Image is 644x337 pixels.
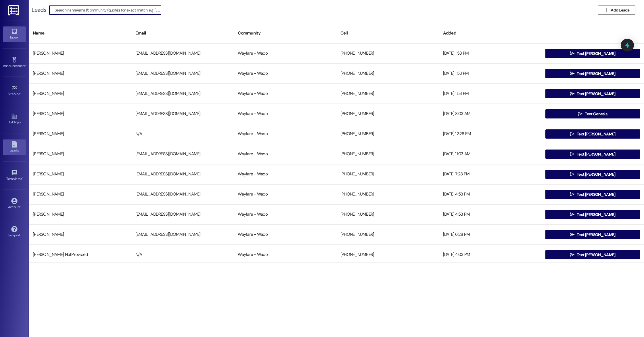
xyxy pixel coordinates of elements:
div: Email [131,26,234,40]
div: [PERSON_NAME] [29,88,131,99]
span: Text Genesis [585,111,607,117]
span: Text [PERSON_NAME] [577,91,615,97]
a: Account [3,196,26,212]
i:  [570,172,574,177]
i:  [570,132,574,136]
a: Templates • [3,168,26,183]
span: Text [PERSON_NAME] [577,171,615,177]
div: Leads [32,7,46,13]
button: Add Leads [598,5,635,15]
div: [PERSON_NAME] [29,148,131,160]
div: Community [234,26,336,40]
i:  [570,152,574,156]
div: [PERSON_NAME] NotProvided [29,249,131,261]
i:  [570,51,574,56]
i:  [604,8,608,12]
span: Text [PERSON_NAME] [577,151,615,157]
a: Leads [3,139,26,155]
span: Text [PERSON_NAME] [577,51,615,57]
div: [PERSON_NAME] [29,189,131,200]
a: Support [3,224,26,240]
div: [DATE] 6:28 PM [439,229,542,240]
div: Wayfare - Waco [234,189,336,200]
div: Name [29,26,131,40]
span: Add Leads [611,7,629,13]
div: [EMAIL_ADDRESS][DOMAIN_NAME] [131,108,234,120]
div: Wayfare - Waco [234,249,336,261]
div: Wayfare - Waco [234,108,336,120]
i:  [570,91,574,96]
i:  [570,212,574,217]
div: Wayfare - Waco [234,88,336,99]
div: [PERSON_NAME] [29,108,131,120]
input: Search name/email/community (quotes for exact match e.g. "John Smith") [55,6,161,14]
a: Inbox [3,26,26,42]
div: [PERSON_NAME] [29,48,131,59]
div: Cell [336,26,439,40]
div: [EMAIL_ADDRESS][DOMAIN_NAME] [131,48,234,59]
div: Added [439,26,542,40]
button: Text [PERSON_NAME] [545,89,640,98]
img: ResiDesk Logo [8,5,20,16]
button: Text [PERSON_NAME] [545,210,640,219]
a: Buildings [3,111,26,127]
div: [DATE] 7:28 PM [439,168,542,180]
div: [EMAIL_ADDRESS][DOMAIN_NAME] [131,148,234,160]
button: Text [PERSON_NAME] [545,170,640,179]
div: Wayfare - Waco [234,148,336,160]
button: Text [PERSON_NAME] [545,49,640,58]
span: Text [PERSON_NAME] [577,232,615,238]
div: Wayfare - Waco [234,48,336,59]
div: [PERSON_NAME] [29,168,131,180]
button: Text [PERSON_NAME] [545,150,640,159]
div: [EMAIL_ADDRESS][DOMAIN_NAME] [131,168,234,180]
div: Wayfare - Waco [234,209,336,220]
div: [PHONE_NUMBER] [336,48,439,59]
div: [PERSON_NAME] [29,128,131,140]
button: Text [PERSON_NAME] [545,190,640,199]
span: Text [PERSON_NAME] [577,212,615,218]
div: [DATE] 1:53 PM [439,48,542,59]
div: Wayfare - Waco [234,168,336,180]
div: [DATE] 8:03 AM [439,108,542,120]
div: [PHONE_NUMBER] [336,68,439,79]
div: Wayfare - Waco [234,68,336,79]
div: [DATE] 12:28 PM [439,128,542,140]
div: [EMAIL_ADDRESS][DOMAIN_NAME] [131,209,234,220]
span: Text [PERSON_NAME] [577,192,615,198]
div: [EMAIL_ADDRESS][DOMAIN_NAME] [131,229,234,240]
div: [PERSON_NAME] [29,229,131,240]
div: [DATE] 4:03 PM [439,249,542,261]
i:  [570,192,574,197]
i:  [578,112,582,116]
span: • [21,91,22,95]
div: [EMAIL_ADDRESS][DOMAIN_NAME] [131,88,234,99]
div: [PHONE_NUMBER] [336,128,439,140]
div: [DATE] 4:53 PM [439,189,542,200]
div: [PHONE_NUMBER] [336,88,439,99]
div: [PERSON_NAME] [29,209,131,220]
div: N/A [131,249,234,261]
div: [PHONE_NUMBER] [336,209,439,220]
div: [PHONE_NUMBER] [336,108,439,120]
div: [PHONE_NUMBER] [336,249,439,261]
div: [EMAIL_ADDRESS][DOMAIN_NAME] [131,68,234,79]
span: Text [PERSON_NAME] [577,131,615,137]
div: [PERSON_NAME] [29,68,131,79]
div: [PHONE_NUMBER] [336,148,439,160]
i:  [570,252,574,257]
div: [PHONE_NUMBER] [336,168,439,180]
div: Wayfare - Waco [234,229,336,240]
div: [PHONE_NUMBER] [336,229,439,240]
button: Text [PERSON_NAME] [545,69,640,78]
button: Text [PERSON_NAME] [545,129,640,139]
div: [DATE] 1:53 PM [439,68,542,79]
div: [DATE] 4:53 PM [439,209,542,220]
button: Text [PERSON_NAME] [545,230,640,239]
div: Wayfare - Waco [234,128,336,140]
span: Text [PERSON_NAME] [577,71,615,77]
div: [DATE] 11:03 AM [439,148,542,160]
div: N/A [131,128,234,140]
span: Text [PERSON_NAME] [577,252,615,258]
i:  [570,71,574,76]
